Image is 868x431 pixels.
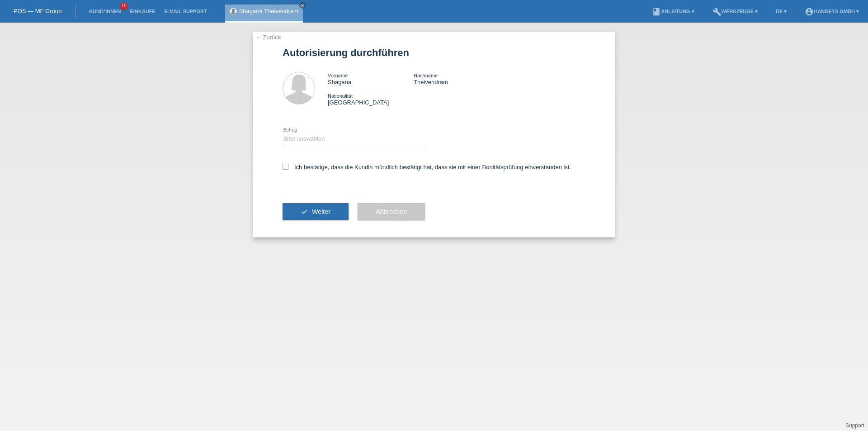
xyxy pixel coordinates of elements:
label: Ich bestätige, dass die Kundin mündlich bestätigt hat, dass sie mit einer Bonitätsprüfung einvers... [283,164,571,171]
div: Theivendram [414,72,500,85]
a: buildWerkzeuge ▾ [708,9,763,14]
i: check [301,208,308,215]
a: DE ▾ [771,9,791,14]
a: ← Zurück [255,34,281,41]
a: POS — MF Group [14,8,61,14]
span: Nachname [414,73,438,78]
i: close [300,3,305,8]
a: Support [845,422,864,429]
a: bookAnleitung ▾ [647,9,698,14]
a: Shagana Theivendram [239,8,298,14]
i: build [712,7,722,16]
span: Abbrechen [376,208,407,215]
span: Nationalität [328,93,353,99]
a: close [299,2,306,9]
a: E-Mail Support [160,9,212,14]
button: Abbrechen [358,203,425,220]
a: Kund*innen [85,9,125,14]
h1: Autorisierung durchführen [283,47,585,58]
a: account_circleHandeys GmbH ▾ [800,9,863,14]
div: [GEOGRAPHIC_DATA] [328,92,414,106]
span: Weiter [312,208,330,215]
span: 15 [120,2,128,10]
div: Shagana [328,72,414,85]
i: book [652,7,661,16]
span: Vorname [328,73,348,78]
button: check Weiter [283,203,349,220]
a: Einkäufe [125,9,160,14]
i: account_circle [805,7,814,16]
